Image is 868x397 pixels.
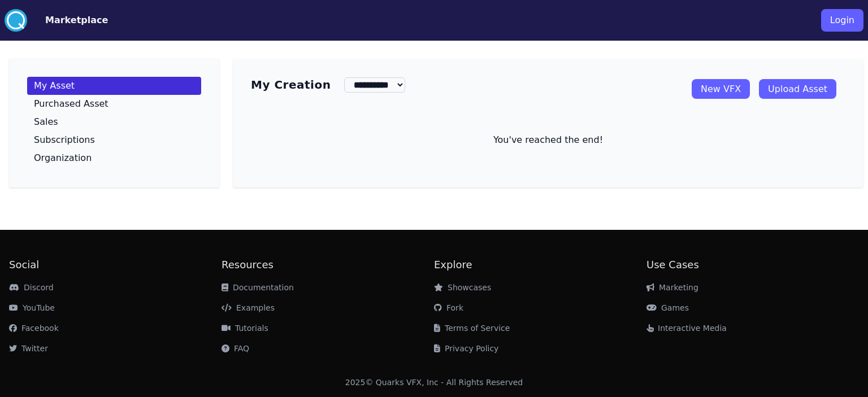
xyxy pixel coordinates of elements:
[34,136,95,145] p: Subscriptions
[9,324,59,333] a: Facebook
[27,14,108,27] a: Marketplace
[646,283,698,292] a: Marketing
[9,283,54,292] a: Discord
[34,117,58,126] p: Sales
[821,5,863,36] a: Login
[27,77,201,95] a: My Asset
[27,131,201,149] a: Subscriptions
[222,344,249,353] a: FAQ
[251,133,845,147] p: You've reached the end!
[251,77,331,93] h3: My Creation
[45,14,108,27] button: Marketplace
[646,303,689,312] a: Games
[9,344,48,353] a: Twitter
[34,154,92,163] p: Organization
[9,257,222,273] h2: Social
[692,79,750,99] a: New VFX
[27,113,201,131] a: Sales
[821,9,863,32] button: Login
[646,257,859,273] h2: Use Cases
[34,81,75,90] p: My Asset
[434,303,463,312] a: Fork
[222,303,275,312] a: Examples
[345,377,523,388] div: 2025 © Quarks VFX, Inc - All Rights Reserved
[222,257,434,273] h2: Resources
[9,303,55,312] a: YouTube
[646,324,727,333] a: Interactive Media
[434,283,491,292] a: Showcases
[222,324,268,333] a: Tutorials
[27,149,201,167] a: Organization
[759,79,836,99] a: Upload Asset
[434,257,646,273] h2: Explore
[434,344,498,353] a: Privacy Policy
[34,99,108,108] p: Purchased Asset
[222,283,294,292] a: Documentation
[27,95,201,113] a: Purchased Asset
[434,324,510,333] a: Terms of Service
